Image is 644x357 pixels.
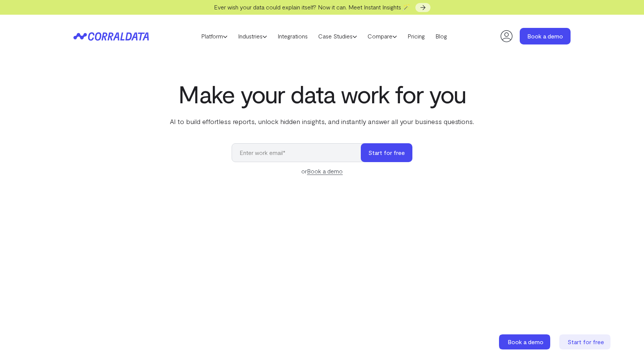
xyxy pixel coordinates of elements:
[214,3,410,11] span: Ever wish your data could explain itself? Now it can. Meet Instant Insights 🪄
[508,338,543,345] span: Book a demo
[307,167,343,175] a: Book a demo
[499,334,552,349] a: Book a demo
[233,31,272,42] a: Industries
[232,167,412,176] div: or
[168,116,476,126] p: AI to build effortless reports, unlock hidden insights, and instantly answer all your business qu...
[362,31,402,42] a: Compare
[430,31,452,42] a: Blog
[232,143,368,162] input: Enter work email*
[361,143,412,162] button: Start for free
[272,31,313,42] a: Integrations
[402,31,430,42] a: Pricing
[568,338,604,345] span: Start for free
[559,334,612,349] a: Start for free
[168,80,476,107] h1: Make your data work for you
[313,31,362,42] a: Case Studies
[196,31,233,42] a: Platform
[520,28,571,44] a: Book a demo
